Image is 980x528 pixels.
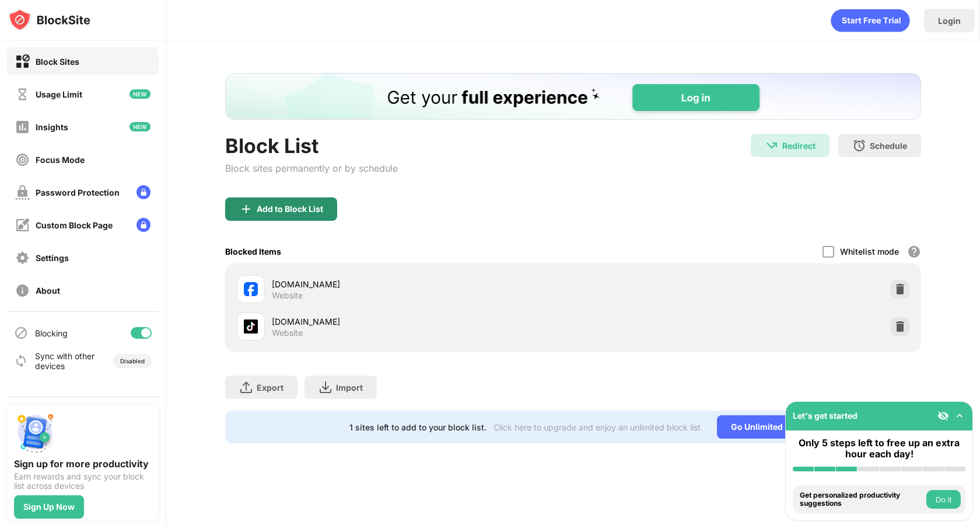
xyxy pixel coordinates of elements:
iframe: Banner [225,73,921,120]
img: focus-off.svg [15,152,30,167]
img: favicons [244,282,258,296]
div: Usage Limit [36,89,82,99]
img: new-icon.svg [129,122,150,131]
div: Website [272,290,303,301]
div: Block List [225,134,398,158]
div: Only 5 steps left to free up an extra hour each day! [793,437,965,460]
div: 1 sites left to add to your block list. [349,422,487,432]
img: sync-icon.svg [14,354,28,368]
div: Settings [36,253,69,263]
div: Sign up for more productivity [14,458,152,470]
img: push-signup.svg [14,411,56,453]
div: [DOMAIN_NAME] [272,315,573,328]
img: omni-setup-toggle.svg [954,410,965,422]
img: settings-off.svg [15,251,30,265]
div: Website [272,328,303,338]
div: Earn rewards and sync your block list across devices [14,472,152,491]
div: Add to Block List [257,204,323,214]
div: Whitelist mode [840,246,899,256]
div: Password Protection [36,187,120,197]
div: Export [257,383,283,392]
button: Do it [926,490,961,509]
div: Import [336,383,363,392]
div: Blocked Items [225,246,281,256]
div: Get personalized productivity suggestions [800,491,923,508]
div: animation [831,9,910,32]
img: insights-off.svg [15,120,30,134]
div: Sync with other devices [35,351,95,371]
img: about-off.svg [15,283,30,298]
img: time-usage-off.svg [15,87,30,102]
img: lock-menu.svg [136,185,150,199]
img: block-on.svg [15,54,30,69]
img: lock-menu.svg [136,218,150,232]
div: Go Unlimited [717,415,797,439]
img: password-protection-off.svg [15,185,30,200]
div: Schedule [870,141,907,151]
img: eye-not-visible.svg [937,410,949,422]
div: Block sites permanently or by schedule [225,162,398,174]
div: Login [938,16,961,26]
div: Block Sites [36,57,79,67]
img: blocking-icon.svg [14,326,28,340]
div: About [36,286,60,296]
img: favicons [244,319,258,334]
img: new-icon.svg [129,89,150,99]
img: logo-blocksite.svg [8,8,90,32]
div: Insights [36,122,68,132]
div: Disabled [120,357,145,364]
div: Redirect [782,141,815,151]
div: Blocking [35,328,68,338]
div: [DOMAIN_NAME] [272,278,573,290]
div: Focus Mode [36,155,85,165]
img: customize-block-page-off.svg [15,218,30,232]
div: Let's get started [793,411,857,421]
div: Sign Up Now [23,502,75,512]
div: Custom Block Page [36,220,113,230]
div: Click here to upgrade and enjoy an unlimited block list. [494,422,703,432]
